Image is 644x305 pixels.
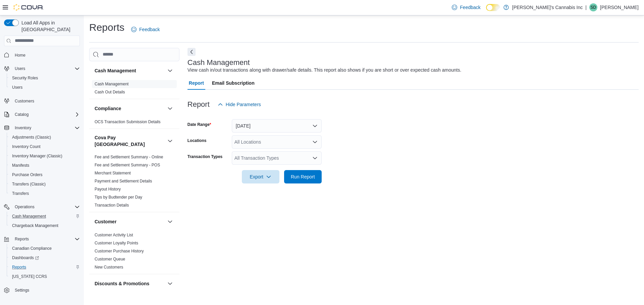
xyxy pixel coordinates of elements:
[166,137,174,145] button: Cova Pay [GEOGRAPHIC_DATA]
[9,263,29,271] a: Reports
[1,234,83,244] button: Reports
[1,64,83,73] button: Users
[7,142,83,151] button: Inventory Count
[9,254,80,262] span: Dashboards
[12,286,32,294] a: Settings
[7,262,83,272] button: Reports
[12,264,26,270] span: Reports
[9,273,50,281] a: [US_STATE] CCRS
[9,180,48,188] a: Transfers (Classic)
[242,170,279,183] button: Export
[12,203,37,211] button: Operations
[12,97,80,105] span: Customers
[95,241,138,245] a: Customer Loyalty Points
[7,253,83,262] a: Dashboards
[9,161,32,169] a: Manifests
[312,155,318,161] button: Open list of options
[95,67,165,74] button: Cash Management
[12,235,32,243] button: Reports
[95,170,131,176] span: Merchant Statement
[95,249,144,253] a: Customer Purchase History
[589,3,597,11] div: Sean Duffy
[12,75,38,81] span: Security Roles
[95,179,152,183] a: Payment and Settlement Details
[7,221,83,230] button: Chargeback Management
[95,134,165,148] button: Cova Pay [GEOGRAPHIC_DATA]
[1,110,83,119] button: Catalog
[95,171,131,175] a: Merchant Statement
[12,110,31,119] button: Catalog
[95,186,121,192] span: Payout History
[9,273,80,281] span: Washington CCRS
[128,23,162,36] a: Feedback
[12,85,22,90] span: Users
[9,83,25,91] a: Users
[9,133,80,141] span: Adjustments (Classic)
[12,51,80,59] span: Home
[95,265,123,270] a: New Customers
[95,81,128,87] span: Cash Management
[9,143,43,151] a: Inventory Count
[7,244,83,253] button: Canadian Compliance
[1,285,83,295] button: Settings
[12,135,51,140] span: Adjustments (Classic)
[89,231,179,274] div: Customer
[15,236,29,242] span: Reports
[95,82,128,86] a: Cash Management
[449,1,483,14] a: Feedback
[9,180,80,188] span: Transfers (Classic)
[7,133,83,142] button: Adjustments (Classic)
[15,53,25,58] span: Home
[95,155,163,159] a: Fee and Settlement Summary - Online
[291,173,315,180] span: Run Report
[12,144,41,149] span: Inventory Count
[460,4,480,11] span: Feedback
[95,218,116,225] h3: Customer
[591,3,596,11] span: SD
[9,171,45,179] a: Purchase Orders
[15,66,25,71] span: Users
[95,257,125,261] a: Customer Queue
[95,233,133,237] a: Customer Activity List
[95,67,136,74] h3: Cash Management
[585,3,587,11] p: |
[12,191,29,196] span: Transfers
[12,274,47,279] span: [US_STATE] CCRS
[19,19,80,33] span: Load All Apps in [GEOGRAPHIC_DATA]
[187,67,462,74] div: View cash in/out transactions along with drawer/safe details. This report also shows if you are s...
[15,112,29,117] span: Catalog
[95,280,165,287] button: Discounts & Promotions
[215,98,264,111] button: Hide Parameters
[95,195,142,200] a: Tips by Budtender per Day
[7,161,83,170] button: Manifests
[95,203,129,208] a: Transaction Details
[9,263,80,271] span: Reports
[189,76,204,90] span: Report
[12,110,80,119] span: Catalog
[226,101,261,108] span: Hide Parameters
[15,125,31,131] span: Inventory
[95,105,165,112] button: Compliance
[12,124,34,132] button: Inventory
[95,187,121,192] a: Payout History
[166,104,174,112] button: Compliance
[89,153,179,212] div: Cova Pay [GEOGRAPHIC_DATA]
[187,138,207,143] label: Locations
[187,59,250,67] h3: Cash Management
[9,171,80,179] span: Purchase Orders
[9,74,41,82] a: Security Roles
[512,3,583,11] p: [PERSON_NAME]'s Cannabis Inc
[12,65,80,73] span: Users
[9,212,80,220] span: Cash Management
[9,222,61,230] a: Chargeback Management
[9,212,49,220] a: Cash Management
[12,203,80,211] span: Operations
[7,179,83,189] button: Transfers (Classic)
[12,235,80,243] span: Reports
[9,152,65,160] a: Inventory Manager (Classic)
[12,223,58,228] span: Chargeback Management
[1,96,83,106] button: Customers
